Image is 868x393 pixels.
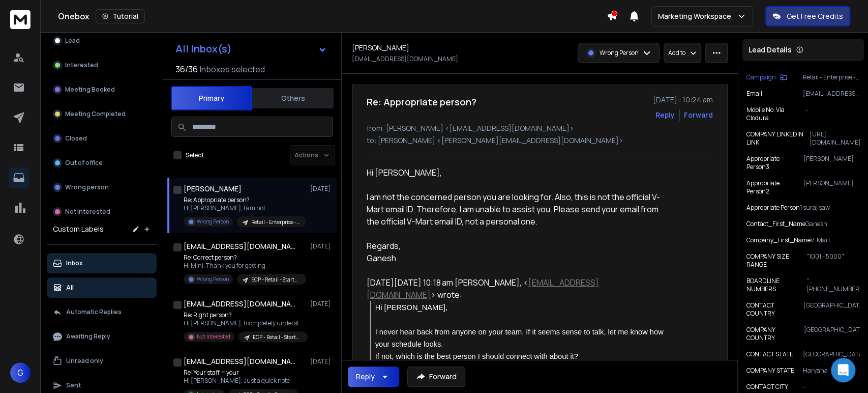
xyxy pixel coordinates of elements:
div: Hi [PERSON_NAME], I am not the concerned person you are looking for. Also, this is not the offici... [367,166,664,264]
p: CONTACT STATE [746,350,793,358]
p: COMPANY LINKEDIN LINK [746,130,810,147]
p: COMPANY SIZE RANGE [746,252,806,269]
button: G [10,362,31,383]
p: CONTACT CITY [746,383,788,391]
p: Re: Correct person? [184,254,306,262]
p: CONTACT COUNTRY [746,301,803,318]
p: [GEOGRAPHIC_DATA] [803,350,860,358]
button: Inbox [47,253,157,273]
h1: [EMAIL_ADDRESS][DOMAIN_NAME] [184,299,295,309]
p: Out of office [65,159,103,167]
p: ECP - Retail - Startup | Bryan - Version 1 [253,333,302,341]
p: Lead [65,37,80,45]
p: V-Mart [811,236,860,244]
p: Meeting Booked [65,86,115,94]
h1: [PERSON_NAME] [352,43,409,53]
p: Retail - Enterprise - [PERSON_NAME] [803,73,860,81]
div: Forward [684,110,713,120]
button: Meeting Completed [47,104,157,124]
p: BOARDLINE NUMBERS [746,277,806,293]
h1: Re: Appropriate person? [367,95,476,109]
button: Get Free Credits [765,6,850,26]
h1: [EMAIL_ADDRESS][DOMAIN_NAME] [184,356,295,367]
p: Re: Appropriate person? [184,196,306,204]
p: - [805,106,860,122]
button: Reply [655,110,675,120]
p: Not Interested [65,208,110,216]
p: suraj saw [803,204,860,212]
p: All [66,284,74,292]
p: Hi Mini, Thank you for getting [184,262,306,270]
div: Onebox [58,9,607,23]
p: Meeting Completed [65,110,126,118]
p: [EMAIL_ADDRESS][DOMAIN_NAME] [352,55,458,63]
p: [PERSON_NAME] [803,155,860,171]
p: Awaiting Reply [66,332,110,341]
p: [URL][DOMAIN_NAME] [810,130,860,147]
button: Wrong person [47,177,157,198]
button: Campaign [746,73,787,81]
p: Campaign [746,73,776,81]
h1: All Inbox(s) [175,44,232,54]
p: Hi [PERSON_NAME], Just a quick note [184,377,298,385]
button: Interested [47,55,157,75]
h3: Inboxes selected [200,63,265,75]
p: Haryana [803,367,860,375]
p: Automatic Replies [66,308,122,316]
button: Primary [171,86,252,110]
p: [EMAIL_ADDRESS][DOMAIN_NAME] [803,90,860,98]
button: All Inbox(s) [167,39,335,59]
p: COMPANY STATE [746,367,794,375]
p: Inbox [66,259,83,267]
p: Re: Right person? [184,311,306,319]
p: - [803,383,860,391]
label: Select [186,151,204,159]
p: COMPANY COUNTRY [746,326,804,342]
span: I never hear back from anyone on your team. If it seems sense to talk, let me know how your sched... [375,328,666,348]
p: Re: Your staff = your [184,369,298,377]
p: Interested [65,61,98,69]
p: Wrong person [65,183,109,191]
button: Meeting Booked [47,79,157,100]
span: Hi [PERSON_NAME], [375,303,448,312]
p: Marketing Workspace [658,11,735,21]
p: Contact_First_Name [746,220,805,228]
p: Add to [668,49,685,57]
button: Automatic Replies [47,302,157,322]
p: "[PHONE_NUMBER],[PHONE_NUMBER]" [806,277,860,293]
div: Reply [356,372,375,382]
p: Company_First_Name [746,236,811,244]
p: [DATE] : 10:24 am [653,95,713,105]
button: Unread only [47,351,157,371]
p: Wrong Person [600,49,639,57]
p: Lead Details [749,45,792,55]
p: ECP - Retail - Startup | Bryan - Version 1 [251,276,300,284]
p: Unread only [66,357,103,365]
h1: [PERSON_NAME] [184,184,242,194]
p: Email [746,90,762,98]
p: from: [PERSON_NAME] <[EMAIL_ADDRESS][DOMAIN_NAME]> [367,123,713,133]
div: Open Intercom Messenger [831,358,855,382]
button: Not Interested [47,202,157,222]
p: [DATE] [310,300,333,308]
h1: [EMAIL_ADDRESS][DOMAIN_NAME] [184,241,295,251]
button: Forward [407,367,465,387]
p: Hi [PERSON_NAME], I am not [184,204,306,212]
span: If not, which is the best person I should connect with about it? [375,352,578,360]
p: to: [PERSON_NAME] <[PERSON_NAME][EMAIL_ADDRESS][DOMAIN_NAME]> [367,135,713,146]
p: Appropriate Person2 [746,179,803,195]
p: Ganesh [805,220,860,228]
button: Tutorial [96,9,145,23]
p: [GEOGRAPHIC_DATA] [804,326,860,342]
button: Out of office [47,153,157,173]
p: Retail - Enterprise - [PERSON_NAME] [251,218,300,226]
p: Hi [PERSON_NAME], I completely understand and [184,319,306,327]
p: Mobile No. Via Clodura [746,106,805,122]
p: [DATE] [310,242,333,250]
span: 36 / 36 [175,63,198,75]
button: Awaiting Reply [47,326,157,347]
p: Wrong Person [197,218,229,226]
p: Wrong Person [197,275,229,283]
